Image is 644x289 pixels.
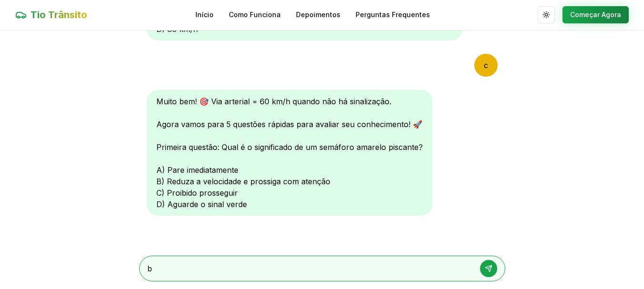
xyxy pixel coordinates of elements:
a: Depoimentos [296,10,340,20]
a: Perguntas Frequentes [356,10,430,20]
a: Início [195,10,214,20]
a: Tio Trânsito [15,8,87,21]
div: c [474,54,498,77]
button: Começar Agora [562,6,629,23]
a: Como Funciona [229,10,281,20]
textarea: b [147,263,470,274]
div: Muito bem! 🎯 Via arterial = 60 km/h quando não há sinalização. Agora vamos para 5 questões rápida... [147,90,432,216]
span: Tio Trânsito [31,8,87,21]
